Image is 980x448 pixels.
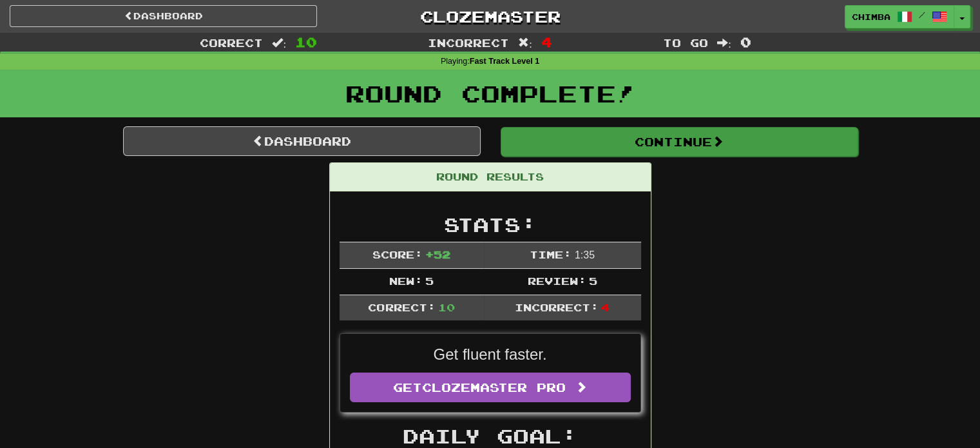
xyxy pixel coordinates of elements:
[740,34,751,50] span: 0
[422,380,566,394] span: Clozemaster Pro
[438,301,455,313] span: 10
[530,248,572,260] span: Time:
[541,34,552,50] span: 4
[350,344,631,365] p: Get fluent faster.
[601,301,610,313] span: 4
[845,5,954,28] a: chimba /
[340,214,641,235] h2: Stats:
[717,37,731,48] span: :
[350,373,631,402] a: GetClozemaster Pro
[470,57,540,66] strong: Fast Track Level 1
[368,301,435,313] span: Correct:
[272,37,286,48] span: :
[663,36,708,49] span: To go
[5,81,975,106] h1: Round Complete!
[330,163,651,191] div: Round Results
[10,5,317,27] a: Dashboard
[501,127,858,157] button: Continue
[589,275,597,287] span: 5
[389,275,423,287] span: New:
[123,126,481,156] a: Dashboard
[372,248,423,260] span: Score:
[852,11,890,23] span: chimba
[425,275,434,287] span: 5
[575,249,595,260] span: 1 : 35
[527,275,586,287] span: Review:
[340,425,641,447] h2: Daily Goal:
[515,301,599,313] span: Incorrect:
[518,37,532,48] span: :
[919,10,925,19] span: /
[200,36,263,49] span: Correct
[336,5,644,28] a: Clozemaster
[295,34,317,50] span: 10
[428,36,509,49] span: Incorrect
[425,248,450,260] span: + 52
